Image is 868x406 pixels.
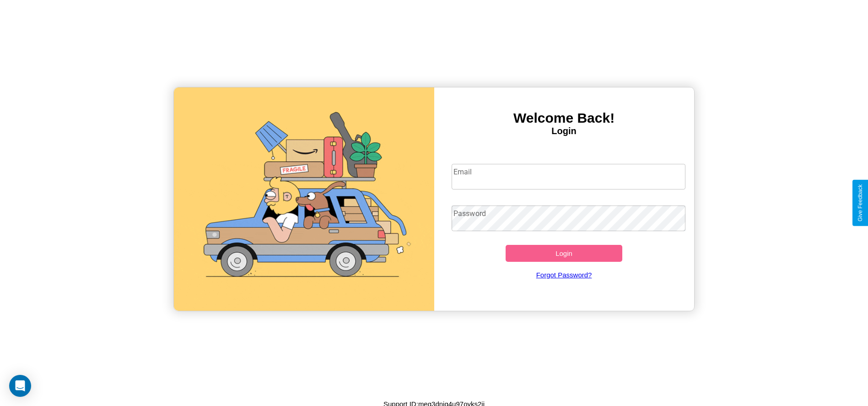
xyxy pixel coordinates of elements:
[9,375,31,397] div: Open Intercom Messenger
[506,245,623,262] button: Login
[434,126,694,136] h4: Login
[434,110,694,126] h3: Welcome Back!
[447,262,681,288] a: Forgot Password?
[174,87,434,311] img: gif
[857,184,863,222] div: Give Feedback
